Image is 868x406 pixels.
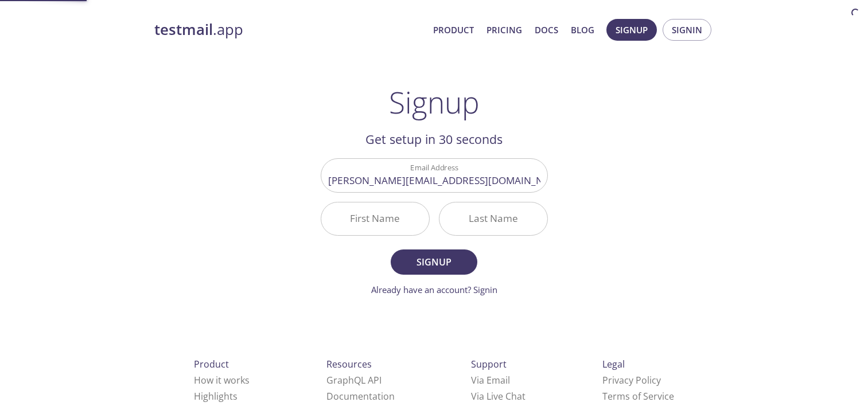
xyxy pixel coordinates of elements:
[471,374,510,387] a: Via Email
[602,374,661,387] a: Privacy Policy
[389,85,480,119] h1: Signup
[571,22,594,37] a: Blog
[371,284,497,295] a: Already have an account? Signin
[326,374,382,387] a: GraphQL API
[663,19,711,41] button: Signin
[433,22,474,37] a: Product
[194,374,250,387] a: How it works
[391,249,477,275] button: Signup
[194,390,238,403] a: Highlights
[154,19,213,40] strong: testmail
[535,22,558,37] a: Docs
[154,20,424,40] a: testmail.app
[471,358,507,370] span: Support
[602,358,625,370] span: Legal
[602,390,674,403] a: Terms of Service
[321,130,548,149] h2: Get setup in 30 seconds
[672,22,702,37] span: Signin
[326,358,372,370] span: Resources
[471,390,526,403] a: Via Live Chat
[606,19,657,41] button: Signup
[194,358,229,370] span: Product
[486,22,522,37] a: Pricing
[403,254,464,270] span: Signup
[326,390,395,403] a: Documentation
[616,22,648,37] span: Signup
